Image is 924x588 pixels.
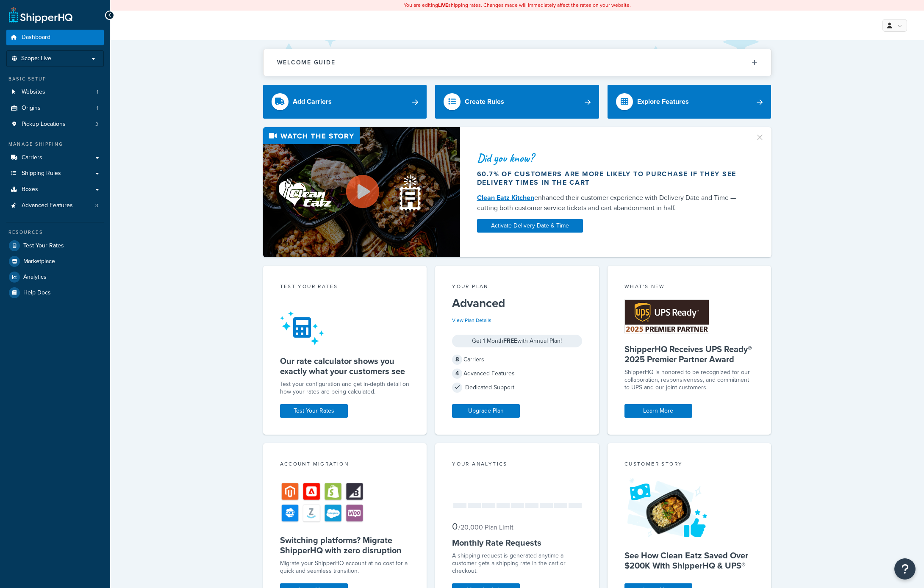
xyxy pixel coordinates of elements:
div: Basic Setup [6,75,104,83]
span: Marketplace [23,258,55,265]
a: Learn More [624,404,692,418]
li: Websites [6,84,104,100]
div: Migrate your ShipperHQ account at no cost for a quick and seamless transition. [280,560,410,575]
span: Boxes [22,186,38,193]
a: Upgrade Plan [452,404,520,418]
h5: See How Clean Eatz Saved Over $200K With ShipperHQ & UPS® [624,550,755,571]
div: enhanced their customer experience with Delivery Date and Time — cutting both customer service ti... [477,193,745,213]
div: Account Migration [280,460,410,470]
img: Video thumbnail [263,127,460,257]
span: Dashboard [22,34,50,41]
p: ShipperHQ is honored to be recognized for our collaboration, responsiveness, and commitment to UP... [624,369,755,391]
div: Add Carriers [293,96,332,108]
span: Carriers [22,154,42,161]
h5: Our rate calculator shows you exactly what your customers see [280,356,410,376]
div: Advanced Features [452,368,582,380]
li: Pickup Locations [6,116,104,132]
div: Create Rules [465,96,504,108]
a: Websites1 [6,84,104,100]
div: Test your configuration and get in-depth detail on how your rates are being calculated. [280,380,410,396]
a: Clean Eatz Kitchen [477,193,534,202]
li: Origins [6,100,104,116]
small: / 20,000 Plan Limit [458,522,513,532]
h5: Advanced [452,297,582,310]
span: 3 [95,202,98,209]
div: Test your rates [280,283,410,292]
div: A shipping request is generated anytime a customer gets a shipping rate in the cart or checkout. [452,552,582,575]
a: Pickup Locations3 [6,116,104,132]
a: Analytics [6,269,104,285]
a: Advanced Features3 [6,198,104,214]
button: Open Resource Center [894,558,916,580]
a: Test Your Rates [6,238,104,253]
h5: Switching platforms? Migrate ShipperHQ with zero disruption [280,535,410,555]
div: Resources [6,229,104,236]
span: 1 [97,89,98,96]
h5: Monthly Rate Requests [452,538,582,548]
span: Analytics [23,274,47,281]
strong: FREE [503,336,517,345]
div: Dedicated Support [452,382,582,394]
a: Shipping Rules [6,166,104,181]
a: Origins1 [6,100,104,116]
a: Create Rules [435,85,599,119]
div: Customer Story [624,460,755,470]
a: Boxes [6,182,104,197]
a: Activate Delivery Date & Time [477,219,583,233]
span: Pickup Locations [22,121,66,128]
h2: Welcome Guide [277,59,336,66]
span: Help Docs [23,289,51,297]
span: Shipping Rules [22,170,61,177]
a: Carriers [6,150,104,166]
span: Origins [22,105,41,112]
b: LIVE [438,1,448,9]
div: Your Analytics [452,460,582,470]
span: Websites [22,89,45,96]
a: Add Carriers [263,85,427,119]
h5: ShipperHQ Receives UPS Ready® 2025 Premier Partner Award [624,344,755,364]
span: 1 [97,105,98,112]
span: 3 [95,121,98,128]
a: Marketplace [6,254,104,269]
div: What's New [624,283,755,292]
div: Manage Shipping [6,141,104,148]
div: Get 1 Month with Annual Plan! [452,335,582,347]
div: Did you know? [477,152,745,164]
span: Scope: Live [21,55,51,62]
span: 4 [452,369,462,379]
span: 0 [452,519,458,533]
span: Advanced Features [22,202,73,209]
button: Welcome Guide [264,49,771,76]
div: Carriers [452,354,582,366]
a: View Plan Details [452,316,491,324]
span: Test Your Rates [23,242,64,250]
a: Test Your Rates [280,404,348,418]
a: Explore Features [608,85,771,119]
a: Dashboard [6,30,104,45]
div: Your Plan [452,283,582,292]
div: 60.7% of customers are more likely to purchase if they see delivery times in the cart [477,170,745,187]
span: 8 [452,355,462,365]
div: Explore Features [637,96,689,108]
a: Help Docs [6,285,104,300]
li: Advanced Features [6,198,104,214]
